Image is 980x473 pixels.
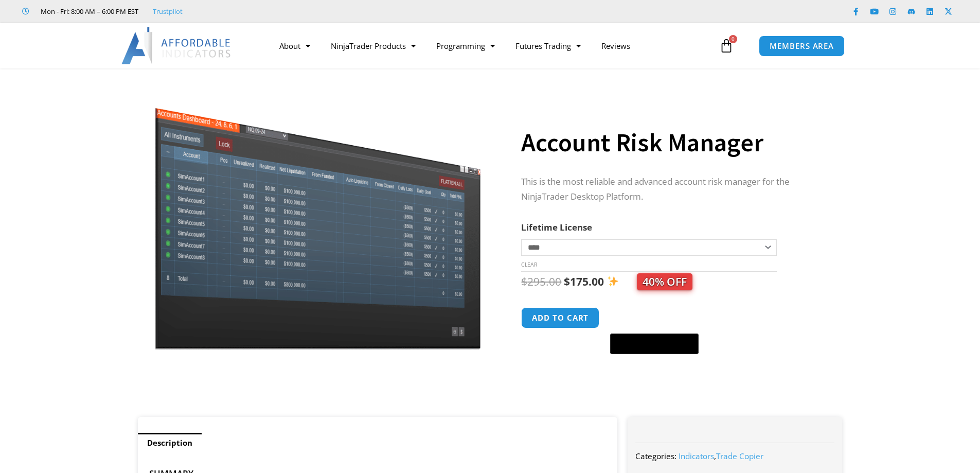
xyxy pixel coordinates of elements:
[608,306,701,330] iframe: Secure express checkout frame
[679,451,714,461] a: Indicators
[564,274,604,289] bdi: 175.00
[637,273,692,290] span: 40% OFF
[770,42,834,50] span: MEMBERS AREA
[269,34,717,58] nav: Menu
[138,433,202,453] a: Description
[153,5,183,17] a: Trustpilot
[679,451,763,461] span: ,
[426,34,505,58] a: Programming
[759,36,845,57] a: MEMBERS AREA
[521,221,592,233] label: Lifetime License
[521,125,822,161] h1: Account Risk Manager
[716,451,763,461] a: Trade Copier
[591,34,640,58] a: Reviews
[635,451,676,461] span: Categories:
[704,31,749,61] a: 0
[121,27,232,64] img: LogoAI | Affordable Indicators – NinjaTrader
[505,34,591,58] a: Futures Trading
[521,274,527,289] span: $
[610,334,699,354] button: Buy with GPay
[521,307,599,328] button: Add to cart
[608,276,618,287] img: ✨
[521,174,822,204] p: This is the most reliable and advanced account risk manager for the NinjaTrader Desktop Platform.
[729,35,737,43] span: 0
[564,274,570,289] span: $
[521,274,561,289] bdi: 295.00
[521,261,537,268] a: Clear options
[521,360,822,370] iframe: PayPal Message 1
[269,34,320,58] a: About
[320,34,426,58] a: NinjaTrader Products
[38,5,138,17] span: Mon - Fri: 8:00 AM – 6:00 PM EST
